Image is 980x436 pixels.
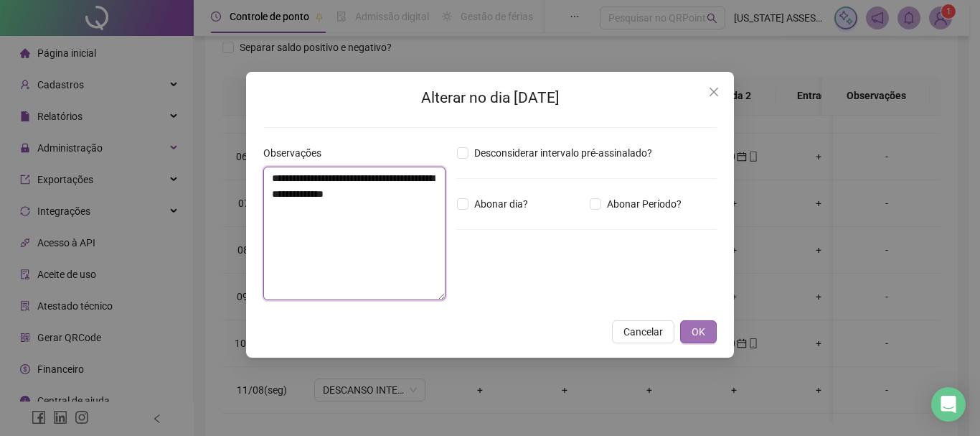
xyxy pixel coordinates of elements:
[612,320,674,343] button: Cancelar
[692,324,705,340] span: OK
[468,145,658,161] span: Desconsiderar intervalo pré-assinalado?
[468,196,534,212] span: Abonar dia?
[263,86,717,110] h2: Alterar no dia [DATE]
[680,320,717,343] button: OK
[623,324,663,340] span: Cancelar
[708,86,720,98] span: close
[931,387,966,422] div: Open Intercom Messenger
[601,196,687,212] span: Abonar Período?
[263,145,331,161] label: Observações
[702,80,725,103] button: Close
